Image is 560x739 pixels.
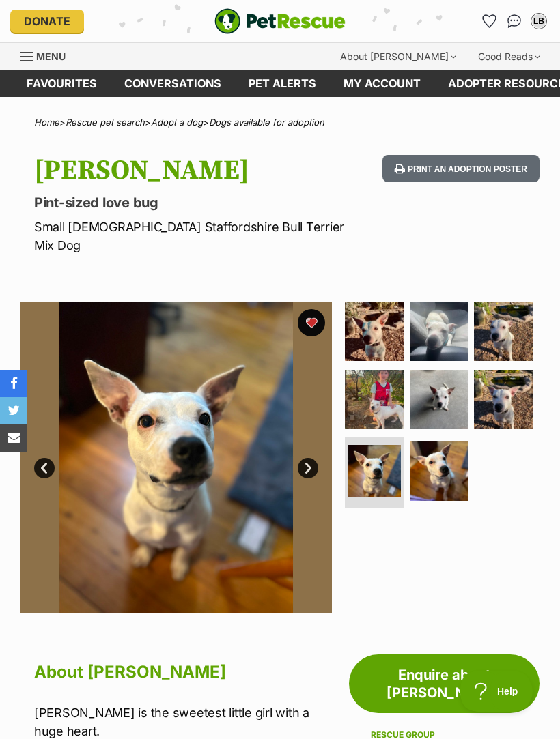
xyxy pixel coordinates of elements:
img: chat-41dd97257d64d25036548639549fe6c8038ab92f7586957e7f3b1b290dea8141.svg [507,14,522,28]
img: Photo of Maggie [474,302,533,362]
a: Rescue pet search [66,117,145,128]
button: favourite [298,309,325,336]
img: logo-e224e6f780fb5917bec1dbf3a21bbac754714ae5b6737aabdf751b685950b380.svg [214,8,346,34]
a: Prev [34,458,55,478]
a: Menu [20,43,75,68]
h2: About [PERSON_NAME] [34,657,332,687]
div: About [PERSON_NAME] [331,43,466,70]
span: Menu [36,50,66,62]
h1: [PERSON_NAME] [34,155,346,186]
img: Photo of Maggie [345,302,404,362]
a: Favourites [479,10,501,32]
a: My account [330,70,434,97]
img: Photo of Maggie [410,302,469,362]
a: Dogs available for adoption [209,117,324,128]
a: Donate [10,10,84,33]
a: Conversations [503,10,525,32]
img: Photo of Maggie [348,445,401,497]
a: PetRescue [214,8,346,34]
img: Photo of Maggie [410,441,469,501]
a: conversations [111,70,235,97]
button: Print an adoption poster [382,155,540,183]
a: Home [34,117,59,128]
img: Photo of Maggie [20,302,332,613]
div: Good Reads [468,43,550,70]
img: Photo of Maggie [474,370,533,429]
img: Photo of Maggie [410,370,469,429]
ul: Account quick links [479,10,550,32]
p: Pint-sized love bug [34,193,346,212]
a: Adopt a dog [151,117,203,128]
p: Small [DEMOGRAPHIC_DATA] Staffordshire Bull Terrier Mix Dog [34,218,346,255]
a: Pet alerts [235,70,330,97]
a: Next [298,458,318,478]
img: Photo of Maggie [345,370,404,429]
a: Favourites [13,70,111,97]
div: LB [532,14,546,28]
button: My account [528,10,550,32]
a: Enquire about [PERSON_NAME] [349,654,540,713]
iframe: Help Scout Beacon - Open [460,671,533,712]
